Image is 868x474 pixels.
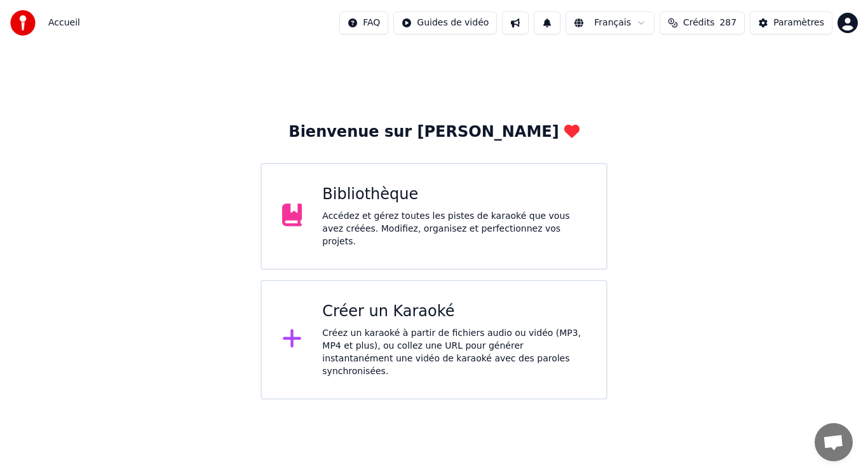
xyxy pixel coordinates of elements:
[48,17,80,29] span: Accueil
[322,185,586,205] div: Bibliothèque
[750,11,832,34] button: Paramètres
[660,11,745,34] button: Crédits287
[48,17,80,29] nav: breadcrumb
[773,17,824,29] div: Paramètres
[683,17,714,29] span: Crédits
[322,210,586,248] div: Accédez et gérez toutes les pistes de karaoké que vous avez créées. Modifiez, organisez et perfec...
[288,122,579,143] div: Bienvenue sur [PERSON_NAME]
[10,10,36,36] img: youka
[393,11,497,34] button: Guides de vidéo
[339,11,388,34] button: FAQ
[322,302,586,322] div: Créer un Karaoké
[815,423,853,461] div: Ouvrir le chat
[719,17,736,29] span: 287
[322,327,586,378] div: Créez un karaoké à partir de fichiers audio ou vidéo (MP3, MP4 et plus), ou collez une URL pour g...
